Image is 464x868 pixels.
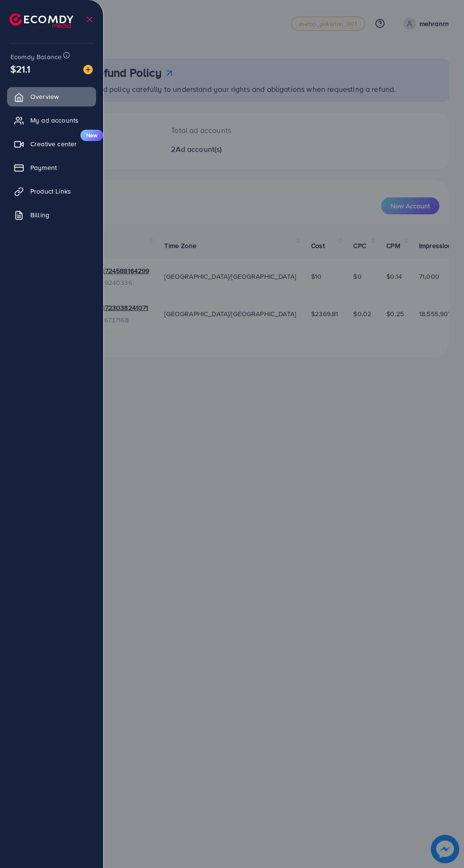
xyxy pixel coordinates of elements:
[10,62,30,76] span: $21.1
[7,87,96,106] a: Overview
[7,158,96,177] a: Payment
[83,65,93,74] img: image
[30,92,59,101] span: Overview
[30,186,71,196] span: Product Links
[7,182,96,201] a: Product Links
[30,210,49,220] span: Billing
[9,13,73,28] img: logo
[7,205,96,224] a: Billing
[30,115,79,125] span: My ad accounts
[30,139,77,149] span: Creative center
[7,134,96,153] a: Creative centerNew
[30,163,57,172] span: Payment
[80,130,103,141] span: New
[7,111,96,130] a: My ad accounts
[10,52,62,62] span: Ecomdy Balance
